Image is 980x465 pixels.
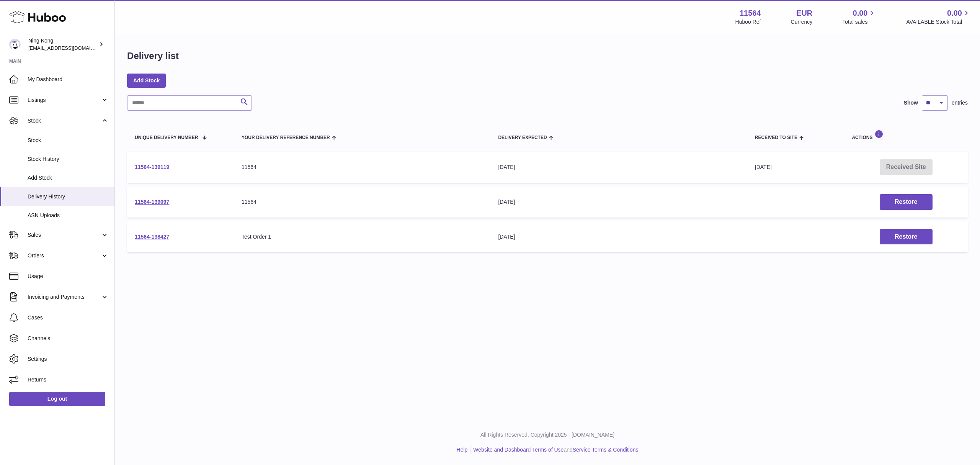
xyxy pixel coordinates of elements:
[28,156,109,163] span: Stock History
[498,135,547,140] span: Delivery Expected
[9,392,105,406] a: Log out
[735,18,761,26] div: Huboo Ref
[242,233,483,241] div: Test Order 1
[473,447,563,453] a: Website and Dashboard Terms of Use
[906,8,971,26] a: 0.00 AVAILABLE Stock Total
[28,76,109,83] span: My Dashboard
[853,8,868,18] span: 0.00
[28,355,109,363] span: Settings
[842,8,876,26] a: 0.00 Total sales
[135,164,169,170] a: 11564-139119
[28,45,113,51] span: [EMAIL_ADDRESS][DOMAIN_NAME]
[28,117,101,124] span: Stock
[9,39,21,50] img: internalAdmin-11564@internal.huboo.com
[135,199,169,205] a: 11564-139097
[947,8,962,18] span: 0.00
[28,37,97,52] div: Ning Kong
[791,18,813,26] div: Currency
[242,164,483,171] div: 11564
[755,164,772,170] span: [DATE]
[904,99,918,106] label: Show
[498,233,739,241] div: [DATE]
[498,198,739,206] div: [DATE]
[28,174,109,182] span: Add Stock
[121,431,974,439] p: All Rights Reserved. Copyright 2025 - [DOMAIN_NAME]
[796,8,812,18] strong: EUR
[28,252,101,259] span: Orders
[573,447,639,453] a: Service Terms & Conditions
[852,130,960,140] div: Actions
[28,231,101,239] span: Sales
[135,234,169,240] a: 11564-138427
[880,229,933,245] button: Restore
[28,193,109,200] span: Delivery History
[28,376,109,383] span: Returns
[498,164,739,171] div: [DATE]
[842,18,876,26] span: Total sales
[740,8,761,18] strong: 11564
[28,335,109,342] span: Channels
[28,293,101,301] span: Invoicing and Payments
[457,447,468,453] a: Help
[755,135,797,140] span: Received to Site
[28,137,109,144] span: Stock
[906,18,971,26] span: AVAILABLE Stock Total
[28,212,109,219] span: ASN Uploads
[127,74,166,87] a: Add Stock
[242,135,330,140] span: Your Delivery Reference Number
[28,97,101,104] span: Listings
[952,99,968,106] span: entries
[127,50,179,62] h1: Delivery list
[28,273,109,280] span: Usage
[28,314,109,321] span: Cases
[880,194,933,210] button: Restore
[470,446,638,454] li: and
[242,198,483,206] div: 11564
[135,135,198,140] span: Unique Delivery Number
